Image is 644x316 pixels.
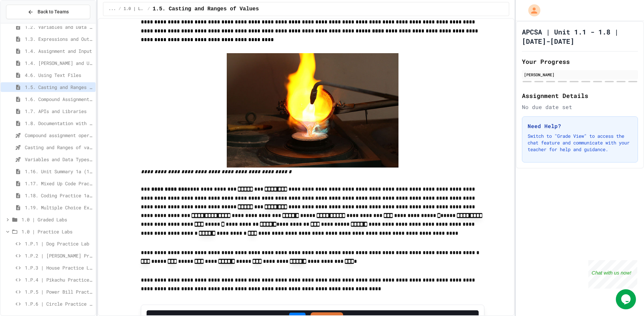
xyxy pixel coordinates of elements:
span: 1.17. Mixed Up Code Practice 1.1-1.6 [25,180,93,187]
div: My Account [521,3,542,18]
span: 1.8. Documentation with Comments and Preconditions [25,120,93,127]
span: 1.4. [PERSON_NAME] and User Input [25,60,93,67]
span: 1.0 | Lessons and Notes [124,6,145,12]
span: 1.7. APIs and Libraries [25,108,93,115]
span: / [148,6,150,12]
span: 1.P.6 | Circle Practice Lab [25,300,93,307]
span: 1.4. Assignment and Input [25,47,93,55]
span: Casting and Ranges of variables - Quiz [25,144,93,151]
h3: Need Help? [528,122,632,130]
span: 1.P.3 | House Practice Lab [25,264,93,271]
span: 1.0 | Graded Labs [21,216,93,223]
h2: Your Progress [522,57,638,66]
div: [PERSON_NAME] [524,72,636,78]
span: 1.P.1 | Dog Practice Lab [25,240,93,247]
iframe: chat widget [588,260,637,289]
h1: APCSA | Unit 1.1 - 1.8 | [DATE]-[DATE] [522,27,638,46]
span: ... [109,6,116,12]
span: 1.5. Casting and Ranges of Values [25,84,93,91]
span: Compound assignment operators - Quiz [25,132,93,139]
span: 1.5. Casting and Ranges of Values [153,5,259,13]
span: 1.16. Unit Summary 1a (1.1-1.6) [25,168,93,175]
span: 1.18. Coding Practice 1a (1.1-1.6) [25,192,93,199]
span: 1.6. Compound Assignment Operators [25,96,93,103]
span: 1.2. Variables and Data Types [25,23,93,30]
span: / [118,6,121,12]
span: 1.P.5 | Power Bill Practice Lab [25,288,93,295]
span: Variables and Data Types - Quiz [25,156,93,163]
span: 1.3. Expressions and Output [New] [25,35,93,42]
span: Back to Teams [38,8,69,15]
p: Switch to "Grade View" to access the chat feature and communicate with your teacher for help and ... [528,133,632,153]
iframe: chat widget [616,289,637,309]
span: 1.0 | Practice Labs [21,228,93,235]
span: 1.P.2 | [PERSON_NAME] Practice Lab [25,252,93,259]
button: Back to Teams [6,5,90,19]
div: No due date set [522,103,638,111]
span: 4.6. Using Text Files [25,72,93,79]
span: 1.19. Multiple Choice Exercises for Unit 1a (1.1-1.6) [25,204,93,211]
span: 1.P.4 | Pikachu Practice Lab [25,276,93,283]
h2: Assignment Details [522,91,638,100]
